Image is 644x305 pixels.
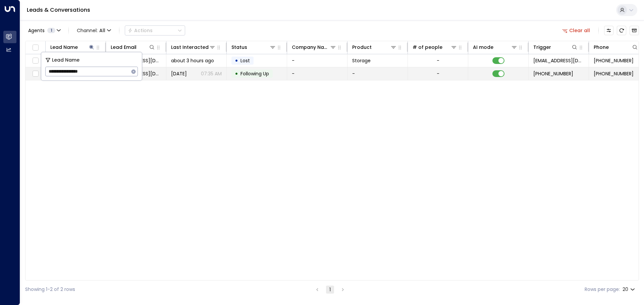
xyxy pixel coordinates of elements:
div: Last Interacted [171,43,209,51]
span: Lead Name [52,56,79,64]
div: • [235,55,238,66]
span: Storage [352,57,371,64]
nav: pagination navigation [313,285,347,294]
div: Trigger [533,43,578,51]
a: Leads & Conversations [27,6,90,14]
span: Agents [28,28,45,33]
button: page 1 [326,286,334,294]
span: +447928722271 [533,70,573,77]
span: Channel: [74,26,114,35]
span: Toggle select row [31,57,40,65]
span: Toggle select row [31,70,40,78]
div: # of people [413,43,442,51]
div: Lead Name [50,43,78,51]
span: Lost [240,57,250,64]
button: Archived Leads [630,26,639,35]
button: Actions [125,25,185,35]
button: Customize [604,26,613,35]
td: - [347,67,408,80]
div: Status [231,43,247,51]
div: Lead Name [50,43,95,51]
span: +447928722271 [594,57,634,64]
div: Button group with a nested menu [125,25,185,35]
div: Status [231,43,276,51]
span: Toggle select all [31,44,40,52]
div: Phone [594,43,609,51]
div: Product [352,43,397,51]
button: Clear all [559,26,593,35]
div: # of people [413,43,457,51]
span: Refresh [617,26,626,35]
div: Product [352,43,372,51]
p: 07:35 AM [201,70,222,77]
div: Actions [128,27,153,33]
div: - [437,70,439,77]
td: - [287,54,347,67]
td: - [287,67,347,80]
button: Agents1 [25,26,63,35]
div: • [235,68,238,79]
div: Phone [594,43,638,51]
span: All [99,28,105,33]
span: about 3 hours ago [171,57,214,64]
button: Channel:All [74,26,114,35]
span: leads@space-station.co.uk [533,57,584,64]
span: Following Up [240,70,269,77]
div: - [437,57,439,64]
label: Rows per page: [585,286,620,293]
span: 1 [47,28,55,33]
div: AI mode [473,43,518,51]
div: AI mode [473,43,493,51]
div: Company Name [292,43,330,51]
div: Last Interacted [171,43,216,51]
span: Sep 06, 2025 [171,70,187,77]
span: +447928722271 [594,70,634,77]
div: Showing 1-2 of 2 rows [25,286,75,293]
div: Company Name [292,43,336,51]
div: 20 [623,285,636,294]
div: Lead Email [111,43,155,51]
div: Trigger [533,43,551,51]
div: Lead Email [111,43,137,51]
